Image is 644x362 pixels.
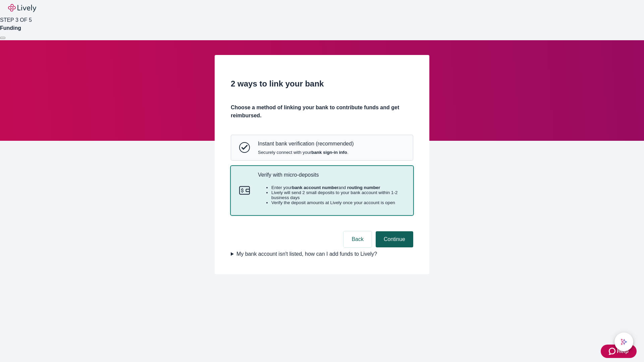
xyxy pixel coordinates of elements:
button: Back [343,231,372,247]
span: Securely connect with your . [258,150,354,155]
svg: Micro-deposits [239,185,250,196]
span: Help [617,347,629,355]
strong: bank sign-in info [311,150,347,155]
p: Verify with micro-deposits [258,172,405,178]
svg: Instant bank verification [239,142,250,153]
button: chat [614,333,633,351]
p: Instant bank verification (recommended) [258,140,354,147]
svg: Zendesk support icon [609,347,617,355]
strong: bank account number [292,185,339,190]
li: Lively will send 2 small deposits to your bank account within 1-2 business days [271,190,405,200]
svg: Lively AI Assistant [621,339,627,345]
h4: Choose a method of linking your bank to contribute funds and get reimbursed. [231,104,413,120]
strong: routing number [347,185,380,190]
li: Enter your and [271,185,405,190]
button: Micro-depositsVerify with micro-depositsEnter yourbank account numberand routing numberLively wil... [231,166,413,215]
li: Verify the deposit amounts at Lively once your account is open [271,200,405,205]
summary: My bank account isn't listed, how can I add funds to Lively? [231,250,413,258]
button: Continue [376,231,413,247]
button: Instant bank verificationInstant bank verification (recommended)Securely connect with yourbank si... [231,135,413,160]
h2: 2 ways to link your bank [231,78,413,90]
button: Zendesk support iconHelp [601,345,637,358]
img: Lively [8,4,36,12]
